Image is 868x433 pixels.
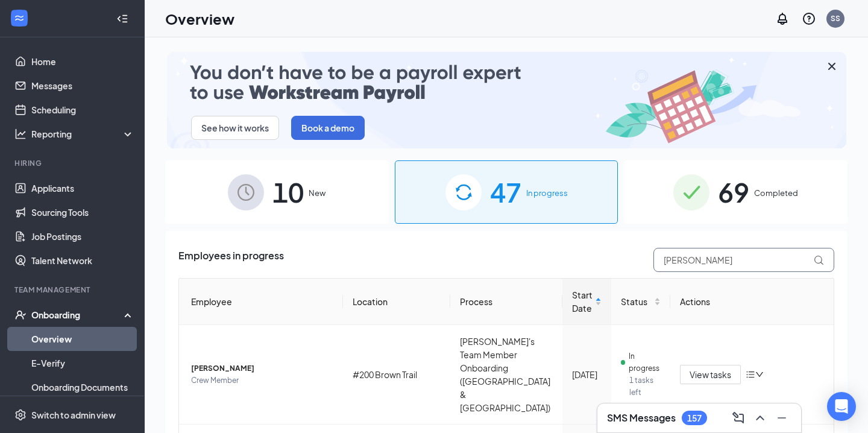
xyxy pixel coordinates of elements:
[750,408,770,428] button: ChevronUp
[629,350,660,375] span: In progress
[14,158,132,168] div: Hiring
[14,309,27,321] svg: UserCheck
[31,128,135,140] div: Reporting
[680,365,741,384] button: View tasks
[291,116,365,140] button: Book a demo
[718,171,749,213] span: 69
[31,409,116,421] div: Switch to admin view
[690,368,731,381] span: View tasks
[611,279,670,325] th: Status
[772,408,791,428] button: Minimize
[670,279,834,325] th: Actions
[629,375,660,399] span: 1 tasks left
[167,52,846,148] img: payroll-small.gif
[490,171,521,213] span: 47
[572,368,602,381] div: [DATE]
[14,409,27,421] svg: Settings
[178,248,284,272] span: Employees in progress
[621,295,651,308] span: Status
[802,11,816,26] svg: QuestionInfo
[729,408,748,428] button: ComposeMessage
[31,98,134,122] a: Scheduling
[14,128,27,140] svg: Analysis
[607,411,676,425] h3: SMS Messages
[450,325,563,425] td: [PERSON_NAME]'s Team Member Onboarding ([GEOGRAPHIC_DATA] & [GEOGRAPHIC_DATA])
[31,351,134,375] a: E-Verify
[191,362,333,375] span: [PERSON_NAME]
[14,285,132,295] div: Team Management
[755,370,764,379] span: down
[653,248,834,272] input: Search by Name, Job Posting, or Process
[827,392,856,421] div: Open Intercom Messenger
[31,309,124,321] div: Onboarding
[13,12,25,24] svg: WorkstreamLogo
[775,411,789,425] svg: Minimize
[179,279,343,325] th: Employee
[31,327,134,351] a: Overview
[526,187,568,199] span: In progress
[731,411,746,425] svg: ComposeMessage
[753,411,767,425] svg: ChevronUp
[31,224,134,248] a: Job Postings
[825,59,839,74] svg: Cross
[191,375,333,387] span: Crew Member
[31,49,134,74] a: Home
[272,171,304,213] span: 10
[343,325,450,425] td: #200 Brown Trail
[31,200,134,224] a: Sourcing Tools
[746,370,755,379] span: bars
[831,13,840,24] div: SS
[31,248,134,273] a: Talent Network
[31,375,134,399] a: Onboarding Documents
[754,187,798,199] span: Completed
[31,74,134,98] a: Messages
[31,176,134,200] a: Applicants
[687,413,702,423] div: 157
[191,116,279,140] button: See how it works
[343,279,450,325] th: Location
[572,288,593,315] span: Start Date
[775,11,790,26] svg: Notifications
[309,187,325,199] span: New
[165,8,234,29] h1: Overview
[116,13,128,25] svg: Collapse
[450,279,563,325] th: Process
